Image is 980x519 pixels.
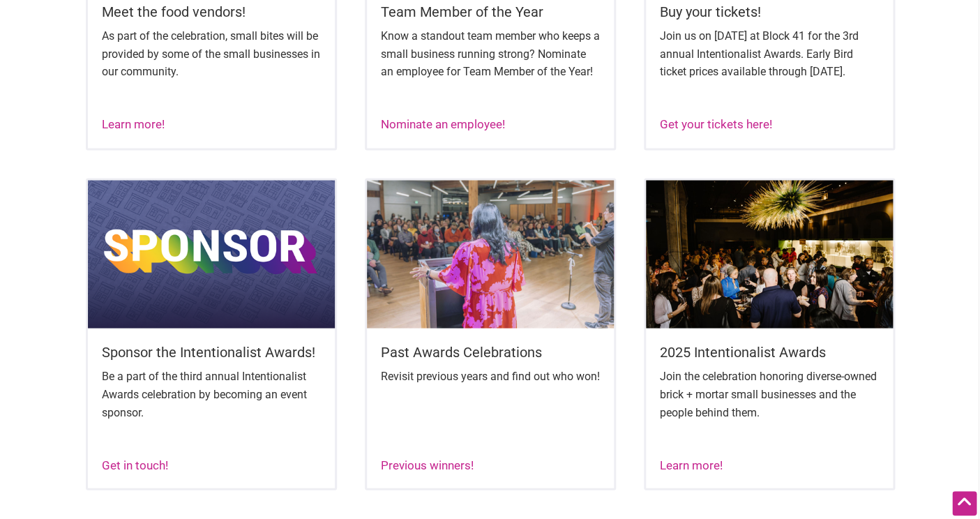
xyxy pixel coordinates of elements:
p: Join us on [DATE] at Block 41 for the 3rd annual Intentionalist Awards. Early Bird ticket prices ... [660,27,879,81]
div: Scroll Back to Top [952,491,977,516]
a: Nominate an employee! [381,117,505,131]
p: Know a standout team member who keeps a small business running strong? Nominate an employee for T... [381,27,600,81]
p: Revisit previous years and find out who won! [381,367,600,385]
h5: Past Awards Celebrations [381,342,600,361]
a: Learn more! [102,117,165,131]
a: Get your tickets here! [660,117,772,131]
p: Join the celebration honoring diverse-owned brick + mortar small businesses and the people behind... [660,367,879,421]
p: As part of the celebration, small bites will be provided by some of the small businesses in our c... [102,27,321,81]
a: Get in touch! [102,458,168,472]
p: Be a part of the third annual Intentionalist Awards celebration by becoming an event sponsor. [102,367,321,421]
h5: 2025 Intentionalist Awards [660,342,879,361]
a: Previous winners! [381,458,474,472]
h5: Meet the food vendors! [102,2,321,22]
h5: Team Member of the Year [381,2,600,22]
a: Learn more! [660,458,723,472]
h5: Buy your tickets! [660,2,879,22]
h5: Sponsor the Intentionalist Awards! [102,342,321,361]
